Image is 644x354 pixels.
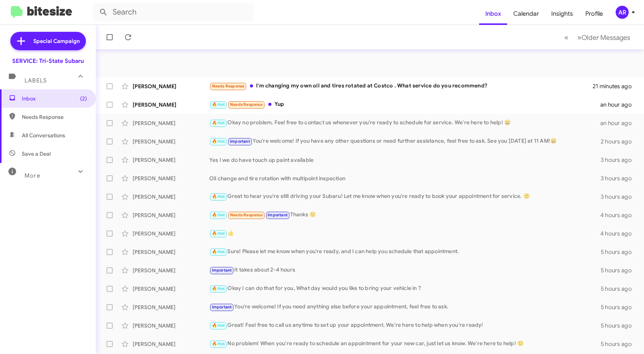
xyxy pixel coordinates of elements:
span: 🔥 Hot [212,231,225,236]
div: No problem! When you're ready to schedule an appointment for your new car, just let us know. We'r... [209,339,601,348]
div: Oil change and tire rotation with multipoint inspection [209,175,601,182]
span: Needs Response [22,113,87,121]
span: Special Campaign [33,37,80,45]
span: Labels [25,77,47,84]
div: Thanks 🙂 [209,211,600,219]
div: Great! Feel free to call us anytime to set up your appointment. We're here to help when you're re... [209,321,601,330]
div: [PERSON_NAME] [133,175,209,182]
div: [PERSON_NAME] [133,230,209,237]
a: Special Campaign [10,32,86,50]
span: Older Messages [582,33,630,42]
div: [PERSON_NAME] [133,138,209,145]
div: Sure! Please let me know when you're ready, and I can help you schedule that appointment. [209,247,601,256]
div: 3 hours ago [601,193,638,201]
span: Inbox [22,95,87,102]
a: Calendar [507,3,545,25]
span: Important [230,139,250,144]
span: Important [268,212,287,217]
input: Search [93,3,254,21]
div: You're welcome! If you need anything else before your appointment, feel free to ask. [209,303,601,311]
span: » [577,33,582,42]
span: Needs Response [230,102,263,107]
div: 5 hours ago [601,340,638,348]
span: 🔥 Hot [212,286,225,291]
div: 3 hours ago [601,175,638,182]
span: 🔥 Hot [212,102,225,107]
span: Needs Response [212,84,245,89]
span: More [25,172,40,179]
div: 5 hours ago [601,322,638,329]
span: Important [212,305,232,310]
span: 🔥 Hot [212,194,225,199]
div: Great to hear you're still driving your Subaru! Let me know when you're ready to book your appoin... [209,192,601,201]
div: [PERSON_NAME] [133,248,209,256]
button: Next [573,30,635,45]
div: 4 hours ago [600,211,638,219]
div: [PERSON_NAME] [133,340,209,348]
a: Inbox [479,3,507,25]
div: Yes I we do have touch up paint available [209,156,601,164]
div: Okay no problem, Feel free to contact us whenever you're ready to schedule for service. We're her... [209,119,600,127]
div: 21 minutes ago [593,82,638,90]
div: [PERSON_NAME] [133,82,209,90]
div: AR [616,6,629,19]
span: 🔥 Hot [212,341,225,346]
div: SERVICE: Tri-State Subaru [12,57,84,65]
div: [PERSON_NAME] [133,267,209,274]
span: 🔥 Hot [212,120,225,125]
div: [PERSON_NAME] [133,193,209,201]
span: Save a Deal [22,150,51,158]
div: 3 hours ago [601,156,638,164]
div: 5 hours ago [601,248,638,256]
div: 5 hours ago [601,285,638,293]
button: AR [609,6,636,19]
span: Important [212,268,232,273]
span: 🔥 Hot [212,323,225,328]
span: 🔥 Hot [212,212,225,217]
span: « [564,33,568,42]
div: You're welcome! If you have any other questions or need further assistance, feel free to ask. See... [209,137,601,146]
div: 4 hours ago [600,230,638,237]
div: [PERSON_NAME] [133,303,209,311]
span: (2) [80,95,87,102]
nav: Page navigation example [560,30,635,45]
div: [PERSON_NAME] [133,119,209,127]
div: It takes about 2-4 hours [209,266,601,275]
div: 2 hours ago [601,138,638,145]
a: Profile [579,3,609,25]
div: 👍 [209,229,600,238]
div: [PERSON_NAME] [133,211,209,219]
span: 🔥 Hot [212,249,225,254]
button: Previous [560,30,573,45]
div: [PERSON_NAME] [133,101,209,109]
div: 5 hours ago [601,267,638,274]
div: Yup [209,100,600,109]
div: 5 hours ago [601,303,638,311]
span: Needs Response [230,212,263,217]
div: [PERSON_NAME] [133,156,209,164]
span: All Conversations [22,132,65,139]
div: I'm changing my own oil and tires rotated at Costco . What service do you recommend? [209,82,593,91]
div: an hour ago [600,101,638,109]
div: [PERSON_NAME] [133,322,209,329]
a: Insights [545,3,579,25]
div: Okay I can do that for you, What day would you like to bring your vehicle in ? [209,284,601,293]
div: [PERSON_NAME] [133,285,209,293]
span: 🔥 Hot [212,139,225,144]
div: an hour ago [600,119,638,127]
